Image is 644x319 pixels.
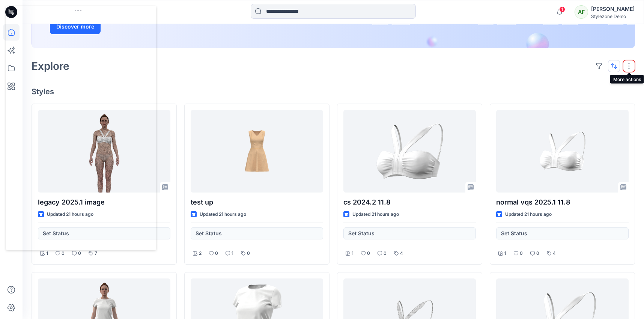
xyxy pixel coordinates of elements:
div: [PERSON_NAME] [591,5,635,14]
p: 0 [367,250,370,257]
h4: Styles [32,87,635,96]
p: 0 [215,250,218,257]
div: AF [575,5,588,19]
p: 2 [199,250,202,257]
p: 1 [46,250,48,257]
div: Stylezone Demo [591,14,635,19]
p: Updated 21 hours ago [505,211,552,218]
p: normal vqs 2025.1 11.8 [496,197,629,208]
p: 1 [352,250,354,257]
p: 4 [553,250,556,257]
p: cs 2024.2 11.8 [343,197,476,208]
p: 4 [400,250,403,257]
a: test up [191,110,323,193]
p: 1 [504,250,506,257]
p: 1 [232,250,233,257]
p: 7 [95,250,97,257]
p: 0 [536,250,539,257]
p: 0 [247,250,250,257]
a: normal vqs 2025.1 11.8 [496,110,629,193]
p: 0 [520,250,523,257]
p: Updated 21 hours ago [200,211,246,218]
p: Updated 21 hours ago [352,211,399,218]
p: test up [191,197,323,208]
span: 1 [559,6,565,12]
p: 0 [78,250,81,257]
p: 0 [62,250,65,257]
a: cs 2024.2 11.8 [343,110,476,193]
p: 0 [384,250,387,257]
